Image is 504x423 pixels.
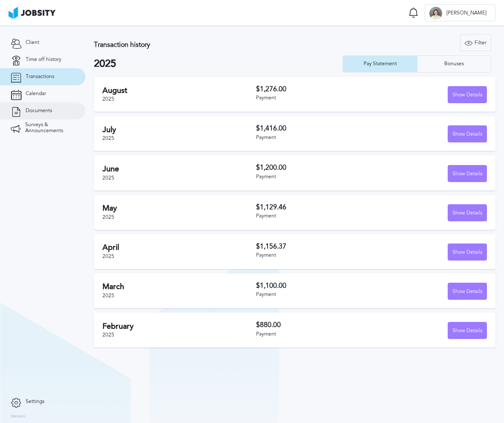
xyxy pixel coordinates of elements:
[256,164,371,171] h3: $1,200.00
[448,126,487,143] div: Show Details
[26,108,52,114] span: Documents
[102,86,256,95] h2: August
[11,414,26,419] label: Version:
[25,122,75,134] span: Surveys & Announcements
[102,204,256,213] h2: May
[102,322,256,331] h2: February
[256,125,371,132] h3: $1,416.00
[94,41,311,49] h3: Transaction history
[425,4,495,21] button: M[PERSON_NAME]
[26,91,46,97] span: Calendar
[448,244,487,261] div: Show Details
[256,203,371,211] h3: $1,129.46
[102,243,256,252] h2: April
[9,7,55,19] img: ab4bad089aa723f57921c736e9817d99.png
[26,399,44,405] span: Settings
[256,292,371,298] div: Payment
[448,125,487,142] button: Show Details
[417,55,491,72] button: Bonuses
[448,243,487,261] button: Show Details
[448,205,487,222] div: Show Details
[442,10,491,16] span: [PERSON_NAME]
[460,35,491,52] div: Filter
[102,96,114,102] span: 2025
[448,87,487,104] div: Show Details
[448,322,487,339] div: Show Details
[343,55,417,72] button: Pay Statement
[256,174,371,180] div: Payment
[448,204,487,221] button: Show Details
[256,85,371,93] h3: $1,276.00
[102,214,114,220] span: 2025
[102,282,256,291] h2: March
[256,213,371,219] div: Payment
[448,283,487,300] button: Show Details
[448,283,487,300] div: Show Details
[448,322,487,339] button: Show Details
[256,282,371,290] h3: $1,100.00
[440,61,468,67] div: Bonuses
[102,165,256,174] h2: June
[102,253,114,259] span: 2025
[102,135,114,141] span: 2025
[448,165,487,183] div: Show Details
[429,7,442,20] div: M
[102,125,256,134] h2: July
[102,293,114,298] span: 2025
[460,34,491,51] button: Filter
[26,74,54,80] span: Transactions
[94,58,343,70] h2: 2025
[256,135,371,141] div: Payment
[256,331,371,337] div: Payment
[448,165,487,182] button: Show Details
[102,332,114,338] span: 2025
[26,40,39,46] span: Client
[256,95,371,101] div: Payment
[256,321,371,329] h3: $880.00
[102,175,114,181] span: 2025
[26,57,61,63] span: Time off history
[256,252,371,258] div: Payment
[359,61,401,67] div: Pay Statement
[256,243,371,250] h3: $1,156.37
[448,86,487,103] button: Show Details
